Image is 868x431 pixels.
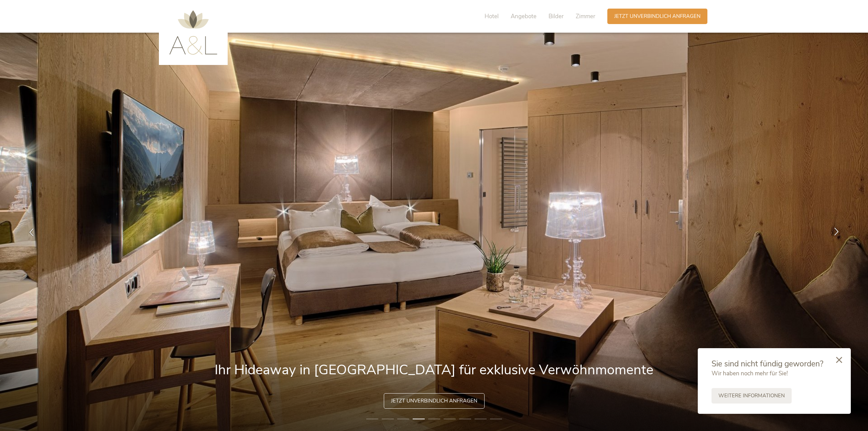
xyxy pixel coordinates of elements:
[485,12,499,20] span: Hotel
[576,12,595,20] span: Zimmer
[718,392,785,399] span: Weitere Informationen
[712,358,823,369] span: Sie sind nicht fündig geworden?
[391,397,477,405] span: Jetzt unverbindlich anfragen
[169,10,217,55] img: AMONTI & LUNARIS Wellnessresort
[712,369,788,377] span: Wir haben noch mehr für Sie!
[712,388,792,404] a: Weitere Informationen
[549,12,564,20] span: Bilder
[511,12,536,20] span: Angebote
[614,13,701,20] span: Jetzt unverbindlich anfragen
